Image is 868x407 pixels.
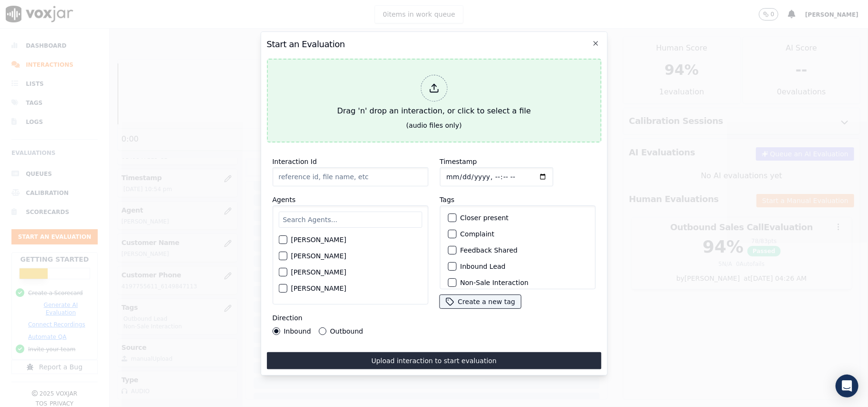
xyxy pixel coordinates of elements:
label: Interaction Id [272,158,317,165]
label: [PERSON_NAME] [291,285,346,292]
input: reference id, file name, etc [272,167,428,186]
label: [PERSON_NAME] [291,236,346,243]
label: Inbound [284,328,311,335]
label: Direction [272,314,302,322]
button: Upload interaction to start evaluation [266,352,601,369]
label: [PERSON_NAME] [291,269,346,275]
label: Closer present [460,214,509,221]
label: Agents [272,196,296,203]
label: Complaint [460,231,494,237]
input: Search Agents... [278,212,422,228]
label: Non-Sale Interaction [460,279,528,286]
button: Create a new tag [439,295,521,308]
div: Open Intercom Messenger [836,375,858,397]
button: Drag 'n' drop an interaction, or click to select a file (audio files only) [266,59,601,142]
label: Inbound Lead [460,263,505,270]
label: Timestamp [439,158,477,165]
label: [PERSON_NAME] [291,253,346,259]
label: Feedback Shared [460,247,517,254]
label: Tags [439,196,454,203]
div: (audio files only) [406,121,462,130]
div: Drag 'n' drop an interaction, or click to select a file [333,71,534,121]
label: Outbound [330,328,363,335]
h2: Start an Evaluation [266,38,601,51]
